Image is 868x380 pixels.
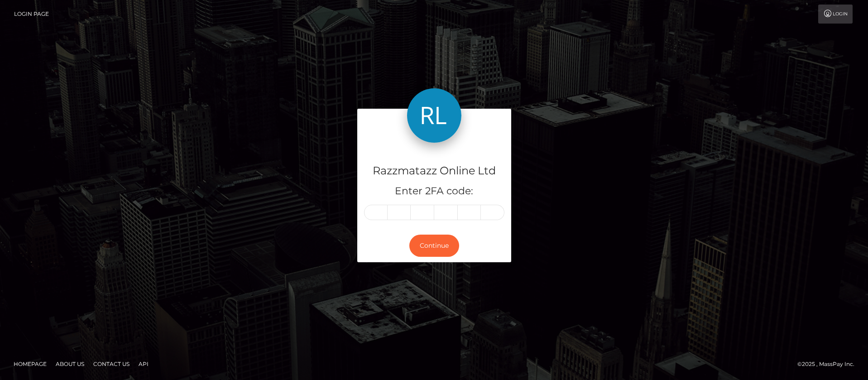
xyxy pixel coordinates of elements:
div: © 2025 , MassPay Inc. [797,359,861,369]
a: Login [818,5,853,24]
a: About Us [52,357,88,371]
a: Homepage [10,357,50,371]
h5: Enter 2FA code: [364,184,504,198]
a: Login Page [14,5,49,24]
a: API [135,357,152,371]
img: Razzmatazz Online Ltd [407,88,461,143]
h4: Razzmatazz Online Ltd [364,163,504,179]
a: Contact Us [90,357,133,371]
button: Continue [409,235,459,257]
